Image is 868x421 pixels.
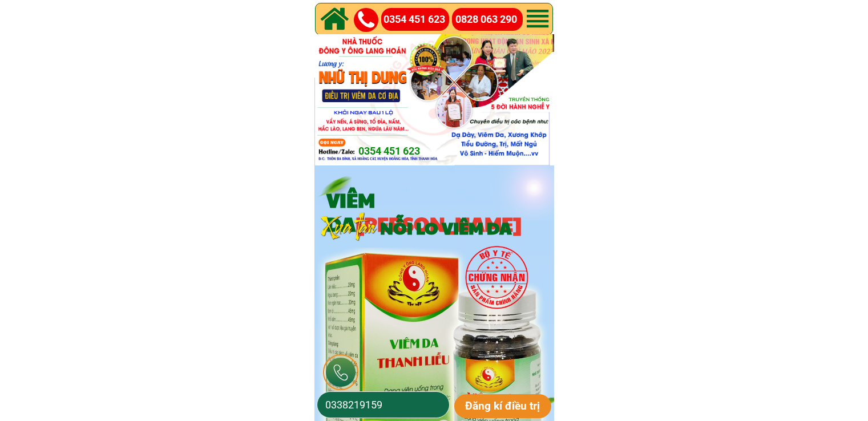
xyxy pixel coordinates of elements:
[326,188,567,236] h3: VIÊM DA
[358,143,473,160] a: 0354 451 623
[380,217,578,238] h3: NỖI LO VIÊM DA
[322,392,444,418] input: Số điện thoại
[454,394,552,418] p: Đăng kí điều trị
[356,209,522,237] span: [PERSON_NAME]
[455,11,523,28] a: 0828 063 290
[383,11,451,28] a: 0354 451 623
